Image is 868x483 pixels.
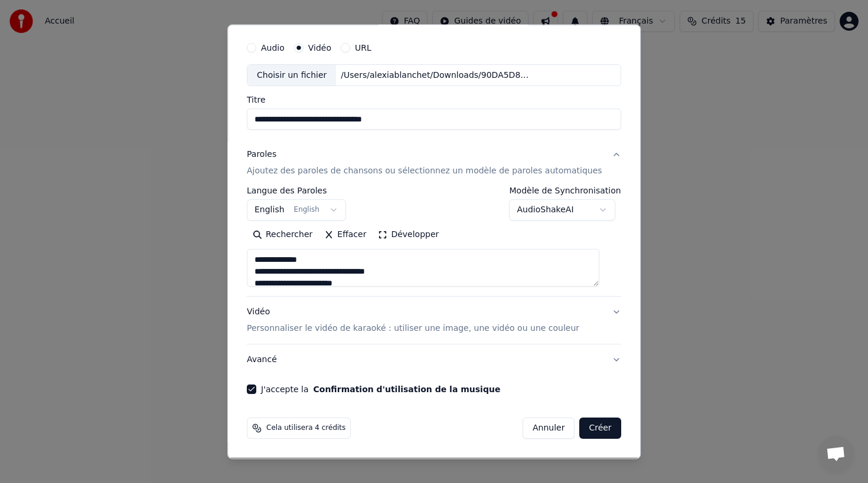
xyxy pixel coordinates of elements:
[247,323,579,335] p: Personnaliser le vidéo de karaoké : utiliser une image, une vidéo ou une couleur
[247,96,621,104] label: Titre
[308,44,331,52] label: Vidéo
[247,297,621,344] button: VidéoPersonnaliser le vidéo de karaoké : utiliser une image, une vidéo ou une couleur
[373,226,445,245] button: Développer
[261,386,500,394] label: J'accepte la
[247,345,621,376] button: Avancé
[247,187,346,195] label: Langue des Paroles
[247,140,621,187] button: ParolesAjoutez des paroles de chansons ou sélectionnez un modèle de paroles automatiques
[247,166,602,178] p: Ajoutez des paroles de chansons ou sélectionnez un modèle de paroles automatiques
[247,307,579,335] div: Vidéo
[510,187,621,195] label: Modèle de Synchronisation
[523,418,575,439] button: Annuler
[247,187,621,297] div: ParolesAjoutez des paroles de chansons ou sélectionnez un modèle de paroles automatiques
[266,424,345,433] span: Cela utilisera 4 crédits
[261,44,285,52] label: Audio
[247,149,276,161] div: Paroles
[318,226,372,245] button: Effacer
[247,65,336,86] div: Choisir un fichier
[247,226,318,245] button: Rechercher
[355,44,371,52] label: URL
[314,386,501,394] button: J'accepte la
[337,70,537,81] div: /Users/alexiablanchet/Downloads/90DA5D88-5133-447D-B2E2-33F147577431.MP4
[580,418,621,439] button: Créer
